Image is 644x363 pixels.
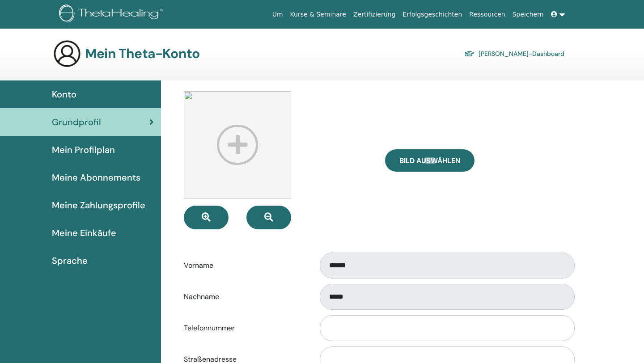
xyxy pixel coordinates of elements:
input: Bild auswählen [424,157,436,164]
label: Nachname [177,288,311,305]
label: Vorname [177,257,311,274]
h3: Mein Theta-Konto [85,46,199,62]
a: [PERSON_NAME]-Dashboard [464,47,564,60]
a: Kurse & Seminare [287,6,350,23]
img: profile [184,91,291,198]
a: Erfolgsgeschichten [399,6,466,23]
a: Ressourcen [466,6,508,23]
span: Meine Zahlungsprofile [52,198,145,212]
img: logo.png [59,4,166,25]
a: Speichern [509,6,547,23]
a: Zertifizierung [350,6,399,23]
span: Meine Abonnements [52,171,140,184]
span: Meine Einkäufe [52,226,116,240]
span: Sprache [52,254,88,267]
span: Grundprofil [52,115,101,129]
span: Konto [52,88,76,101]
span: Mein Profilplan [52,143,115,156]
label: Telefonnummer [177,320,311,337]
span: Bild auswählen [399,156,461,165]
img: graduation-cap.svg [464,50,475,58]
a: Um [269,6,287,23]
img: generic-user-icon.jpg [53,39,81,68]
